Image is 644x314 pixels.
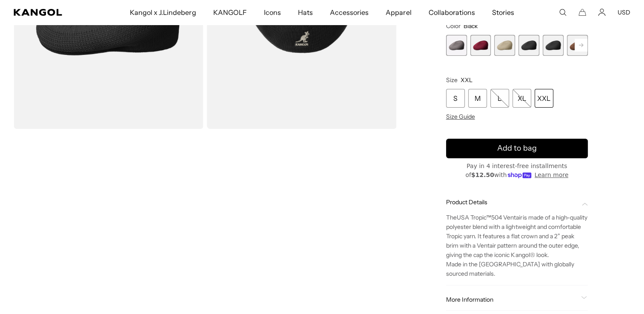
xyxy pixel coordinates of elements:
[446,139,588,158] button: Add to bag
[446,260,574,277] span: Made in the [GEOGRAPHIC_DATA] with globally sourced materials.
[535,89,553,108] div: XXL
[446,35,467,56] div: 1 of 16
[457,214,523,221] span: USA Tropic 504 Ventair
[618,9,630,16] button: USD
[598,9,606,16] a: Account
[14,9,86,16] a: Kangol
[543,35,564,56] label: Black/Gold
[518,35,539,56] div: 4 of 16
[468,89,487,108] div: M
[490,89,509,108] div: L
[446,113,475,120] span: Size Guide
[578,9,586,16] button: Cart
[461,76,472,84] span: XXL
[446,76,458,84] span: Size
[470,35,491,56] label: Burgundy
[559,9,567,16] summary: Search here
[494,35,515,56] div: 3 of 16
[567,35,588,56] label: Brown
[543,35,564,56] div: 5 of 16
[567,35,588,56] div: 6 of 16
[512,89,531,108] div: XL
[446,214,457,221] span: The
[446,198,578,206] span: Product Details
[518,35,539,56] label: Black
[486,214,491,221] span: ™
[446,89,465,108] div: S
[470,35,491,56] div: 2 of 16
[497,143,537,154] span: Add to bag
[494,35,515,56] label: Beige
[446,214,587,259] span: is made of a high-quality polyester blend with a lightweight and comfortable Tropic yarn. It feat...
[446,22,461,30] span: Color
[446,35,467,56] label: Charcoal
[446,296,578,303] span: More Information
[464,22,478,30] span: Black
